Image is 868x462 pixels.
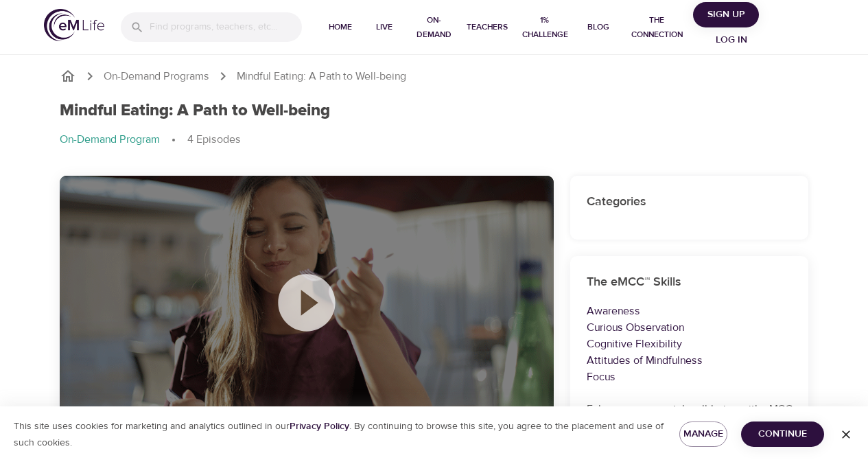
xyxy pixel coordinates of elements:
[412,13,456,42] span: On-Demand
[626,13,688,42] span: The Connection
[587,303,793,319] p: Awareness
[60,68,809,84] nav: breadcrumb
[150,12,302,42] input: Find programs, teachers, etc...
[290,420,349,432] a: Privacy Policy
[104,69,209,84] a: On-Demand Programs
[693,2,759,27] button: Sign Up
[699,27,764,53] button: Log in
[752,426,813,443] span: Continue
[44,9,104,41] img: logo
[582,20,615,34] span: Blog
[519,13,570,42] span: 1% Challenge
[187,132,241,148] p: 4 Episodes
[704,32,759,49] span: Log in
[324,20,357,34] span: Home
[587,352,793,369] p: Attitudes of Mindfulness
[60,132,809,148] nav: breadcrumb
[587,192,793,212] h6: Categories
[587,273,793,292] h6: The eMCC™ Skills
[679,421,727,447] button: Manage
[237,69,406,84] p: Mindful Eating: A Path to Well-being
[467,20,508,34] span: Teachers
[690,426,716,443] span: Manage
[587,369,793,385] p: Focus
[587,336,793,352] p: Cognitive Flexibility
[699,6,753,23] span: Sign Up
[368,20,401,34] span: Live
[60,132,160,148] p: On-Demand Program
[60,101,330,121] h1: Mindful Eating: A Path to Well-being
[587,319,793,336] p: Curious Observation
[741,421,824,447] button: Continue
